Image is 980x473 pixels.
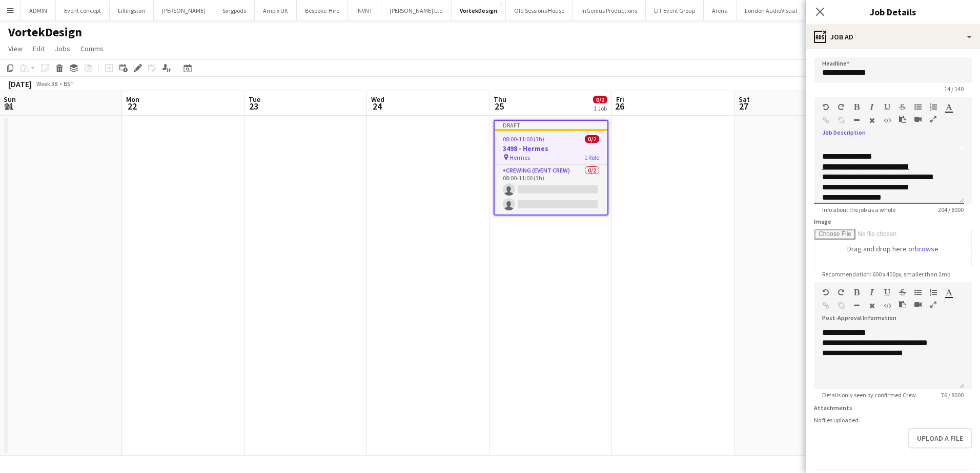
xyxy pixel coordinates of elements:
[884,103,891,111] button: Underline
[868,288,875,296] button: Italic
[585,135,599,143] span: 0/2
[933,391,972,399] span: 76 / 8000
[930,288,937,296] button: Ordered List
[8,44,23,53] span: View
[838,103,845,111] button: Redo
[615,100,624,112] span: 26
[945,103,952,111] button: Text Color
[838,288,845,296] button: Redo
[899,103,906,111] button: Strikethrough
[80,44,104,53] span: Comms
[936,85,972,93] span: 14 / 140
[914,300,922,309] button: Insert video
[506,1,573,20] button: Old Sessions House
[452,1,506,20] button: VortekDesign
[381,1,452,20] button: [PERSON_NAME] Ltd
[4,42,27,55] a: View
[4,95,16,104] span: Sun
[2,100,16,112] span: 21
[884,116,891,124] button: HTML Code
[594,104,607,112] div: 1 Job
[495,144,607,153] h3: 3498 - Hermes
[914,103,922,111] button: Unordered List
[853,116,860,124] button: Horizontal Line
[737,100,750,112] span: 27
[814,391,924,399] span: Details only seen by confirmed Crew
[34,80,59,88] span: Week 38
[822,103,829,111] button: Undo
[814,270,958,278] span: Recommendation: 600 x 400px, smaller than 2mb
[495,121,607,129] div: Draft
[247,100,260,112] span: 23
[21,1,56,20] button: ADMIN
[868,103,875,111] button: Italic
[64,80,74,88] div: BST
[584,154,599,161] span: 1 Role
[494,95,506,104] span: Thu
[806,25,980,49] div: Job Ad
[573,1,646,20] button: InGenius Productions
[806,5,980,18] h3: Job Details
[8,79,32,89] div: [DATE]
[899,288,906,296] button: Strikethrough
[348,1,381,20] button: INVNT
[33,44,45,53] span: Edit
[930,300,937,309] button: Fullscreen
[110,1,154,20] button: Lillingston
[616,95,624,104] span: Fri
[125,100,139,112] span: 22
[249,95,260,104] span: Tue
[945,288,952,296] button: Text Color
[739,95,750,104] span: Sat
[868,116,875,124] button: Clear Formatting
[853,103,860,111] button: Bold
[509,154,530,161] span: Hermes
[884,302,891,310] button: HTML Code
[297,1,348,20] button: Bespoke-Hire
[704,1,737,20] button: Arena
[55,44,70,53] span: Jobs
[822,288,829,296] button: Undo
[494,120,608,216] app-job-card: Draft08:00-11:00 (3h)0/23498 - Hermes Hermes1 RoleCrewing (Event Crew)0/208:00-11:00 (3h)
[914,115,922,123] button: Insert video
[495,165,607,214] app-card-role: Crewing (Event Crew)0/208:00-11:00 (3h)
[930,206,972,213] span: 204 / 8000
[56,1,110,20] button: Event concept
[492,100,506,112] span: 25
[914,288,922,296] button: Unordered List
[853,288,860,296] button: Bold
[814,416,972,424] div: No files uploaded.
[737,1,806,20] button: London AudioVisual
[503,135,544,143] span: 08:00-11:00 (3h)
[255,1,297,20] button: Ampix UK
[593,96,607,103] span: 0/2
[29,42,49,55] a: Edit
[370,100,384,112] span: 24
[126,95,139,104] span: Mon
[646,1,704,20] button: LIT Event Group
[214,1,255,20] button: Singpods
[899,300,906,309] button: Paste as plain text
[8,25,82,40] h1: VortekDesign
[154,1,214,20] button: [PERSON_NAME]
[930,103,937,111] button: Ordered List
[814,404,852,412] label: Attachments
[853,302,860,310] button: Horizontal Line
[51,42,74,55] a: Jobs
[76,42,108,55] a: Comms
[814,206,904,213] span: Info about the job as a whole
[371,95,384,104] span: Wed
[930,115,937,123] button: Fullscreen
[868,302,875,310] button: Clear Formatting
[884,288,891,296] button: Underline
[908,428,972,448] button: Upload a file
[899,115,906,123] button: Paste as plain text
